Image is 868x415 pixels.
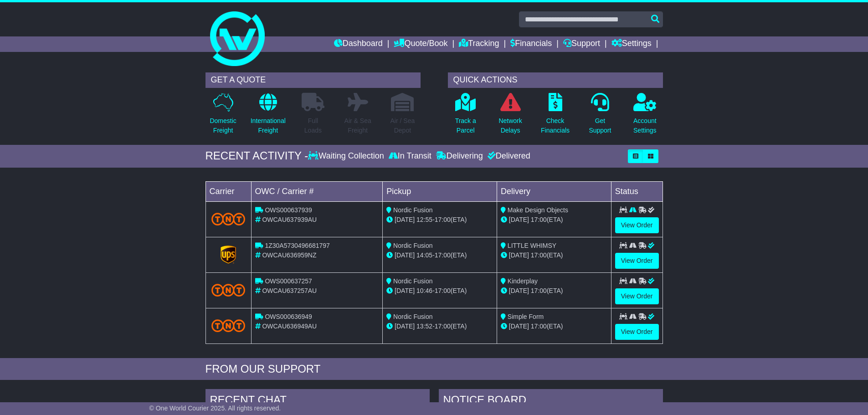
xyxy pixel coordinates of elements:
[497,181,611,201] td: Delivery
[205,389,430,414] div: RECENT CHAT
[540,92,570,140] a: CheckFinancials
[501,251,607,260] div: (ETA)
[386,322,493,331] div: - (ETA)
[501,322,607,331] div: (ETA)
[393,206,432,214] span: Nordic Fusion
[205,149,308,163] div: RECENT ACTIVITY -
[251,181,383,201] td: OWC / Carrier #
[211,284,246,296] img: TNT_Domestic.png
[395,323,415,330] span: [DATE]
[393,313,432,320] span: Nordic Fusion
[531,323,547,330] span: 17:00
[209,92,236,140] a: DomesticFreight
[448,72,663,88] div: QUICK ACTIONS
[334,36,383,52] a: Dashboard
[390,116,415,135] p: Air / Sea Depot
[455,116,476,135] p: Track a Parcel
[615,324,659,340] a: View Order
[509,216,529,223] span: [DATE]
[508,313,544,320] span: Simple Form
[459,36,499,52] a: Tracking
[439,389,663,414] div: NOTICE BOARD
[508,242,556,249] span: LITTLE WHIMSY
[531,287,547,294] span: 17:00
[508,206,568,214] span: Make Design Objects
[611,36,652,52] a: Settings
[509,323,529,330] span: [DATE]
[205,363,663,376] div: FROM OUR SUPPORT
[302,116,324,135] p: Full Loads
[205,72,421,88] div: GET A QUOTE
[262,251,316,259] span: OWCAU636959NZ
[589,116,611,135] p: Get Support
[588,92,611,140] a: GetSupport
[531,216,547,223] span: 17:00
[265,206,312,214] span: OWS000637939
[205,181,251,201] td: Carrier
[563,36,600,52] a: Support
[394,36,447,52] a: Quote/Book
[435,251,451,259] span: 17:00
[501,215,607,225] div: (ETA)
[344,116,371,135] p: Air & Sea Freight
[541,116,570,135] p: Check Financials
[308,151,386,161] div: Waiting Collection
[531,251,547,259] span: 17:00
[416,287,432,294] span: 10:46
[393,277,432,285] span: Nordic Fusion
[251,116,286,135] p: International Freight
[383,181,497,201] td: Pickup
[395,251,415,259] span: [DATE]
[615,217,659,233] a: View Order
[395,216,415,223] span: [DATE]
[435,323,451,330] span: 17:00
[211,319,246,332] img: TNT_Domestic.png
[262,323,317,330] span: OWCAU636949AU
[416,216,432,223] span: 12:55
[434,151,485,161] div: Delivering
[262,216,317,223] span: OWCAU637939AU
[386,151,434,161] div: In Transit
[633,92,657,140] a: AccountSettings
[386,251,493,260] div: - (ETA)
[265,242,329,249] span: 1Z30A5730496681797
[501,286,607,296] div: (ETA)
[615,288,659,304] a: View Order
[435,216,451,223] span: 17:00
[498,116,522,135] p: Network Delays
[508,277,538,285] span: Kinderplay
[510,36,552,52] a: Financials
[611,181,663,201] td: Status
[149,405,281,412] span: © One World Courier 2025. All rights reserved.
[221,246,236,264] img: GetCarrierServiceLogo
[210,116,236,135] p: Domestic Freight
[265,277,312,285] span: OWS000637257
[498,92,522,140] a: NetworkDelays
[509,287,529,294] span: [DATE]
[386,286,493,296] div: - (ETA)
[393,242,432,249] span: Nordic Fusion
[615,253,659,269] a: View Order
[509,251,529,259] span: [DATE]
[265,313,312,320] span: OWS000636949
[395,287,415,294] span: [DATE]
[455,92,477,140] a: Track aParcel
[262,287,317,294] span: OWCAU637257AU
[211,213,246,225] img: TNT_Domestic.png
[416,251,432,259] span: 14:05
[633,116,657,135] p: Account Settings
[435,287,451,294] span: 17:00
[485,151,530,161] div: Delivered
[416,323,432,330] span: 13:52
[250,92,286,140] a: InternationalFreight
[386,215,493,225] div: - (ETA)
